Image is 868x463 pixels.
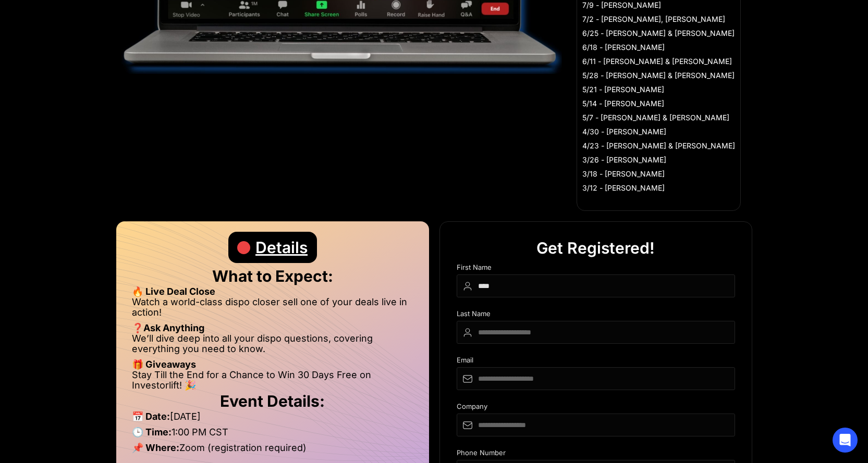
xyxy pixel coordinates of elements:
[132,442,179,453] strong: 📌 Where:
[220,392,325,410] strong: Event Details:
[132,370,413,391] li: Stay Till the End for a Chance to Win 30 Days Free on Investorlift! 🎉
[132,333,413,359] li: We’ll dive deep into all your dispo questions, covering everything you need to know.
[132,411,413,427] li: [DATE]
[132,411,170,422] strong: 📅 Date:
[132,359,196,370] strong: 🎁 Giveaways
[457,310,735,321] div: Last Name
[457,356,735,367] div: Email
[833,428,858,453] div: Open Intercom Messenger
[255,232,308,263] div: Details
[132,427,413,443] li: 1:00 PM CST
[132,322,204,333] strong: ❓Ask Anything
[457,403,735,414] div: Company
[132,427,172,437] strong: 🕒 Time:
[457,264,735,274] div: First Name
[212,267,333,285] strong: What to Expect:
[536,232,655,264] div: Get Registered!
[132,286,215,297] strong: 🔥 Live Deal Close
[132,443,413,458] li: Zoom (registration required)
[457,449,735,460] div: Phone Number
[132,297,413,323] li: Watch a world-class dispo closer sell one of your deals live in action!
